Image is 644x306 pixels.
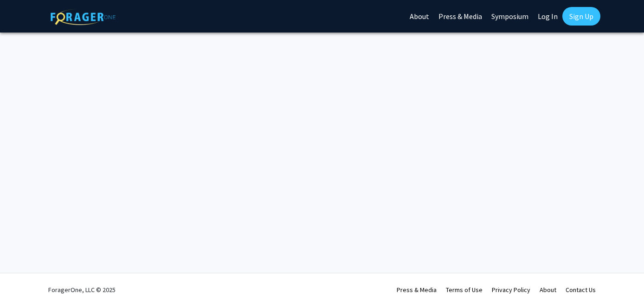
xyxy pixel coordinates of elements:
a: Press & Media [397,286,437,294]
a: Contact Us [566,286,596,294]
img: ForagerOne Logo [51,9,116,25]
a: About [540,286,556,294]
a: Privacy Policy [492,286,530,294]
a: Sign Up [562,7,600,26]
div: ForagerOne, LLC © 2025 [48,273,116,306]
a: Terms of Use [446,286,483,294]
